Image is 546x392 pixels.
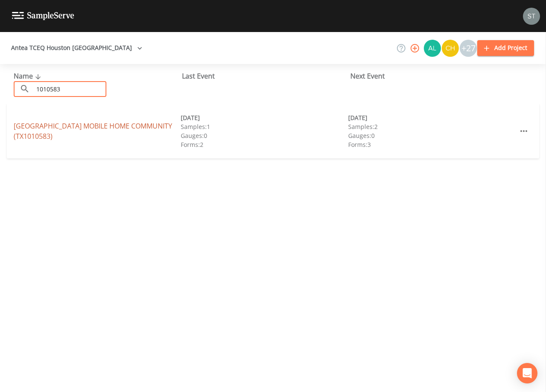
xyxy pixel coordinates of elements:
div: [DATE] [181,113,348,122]
div: Samples: 2 [348,122,515,131]
div: Open Intercom Messenger [517,363,537,383]
div: Samples: 1 [181,122,348,131]
div: [DATE] [348,113,515,122]
div: Forms: 3 [348,140,515,149]
div: Gauges: 0 [181,131,348,140]
img: c74b8b8b1c7a9d34f67c5e0ca157ed15 [442,40,459,57]
span: Name [14,71,43,81]
div: Last Event [182,71,350,81]
img: logo [12,12,74,20]
button: Add Project [477,40,534,56]
div: +27 [460,40,477,57]
img: 30a13df2a12044f58df5f6b7fda61338 [424,40,441,57]
a: [GEOGRAPHIC_DATA] MOBILE HOME COMMUNITY (TX1010583) [14,121,172,141]
input: Search Projects [33,81,106,97]
div: Forms: 2 [181,140,348,149]
div: Gauges: 0 [348,131,515,140]
div: Next Event [350,71,519,81]
img: cb9926319991c592eb2b4c75d39c237f [523,8,540,25]
div: Charles Medina [441,40,459,57]
div: Alaina Hahn [423,40,441,57]
button: Antea TCEQ Houston [GEOGRAPHIC_DATA] [8,40,146,56]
